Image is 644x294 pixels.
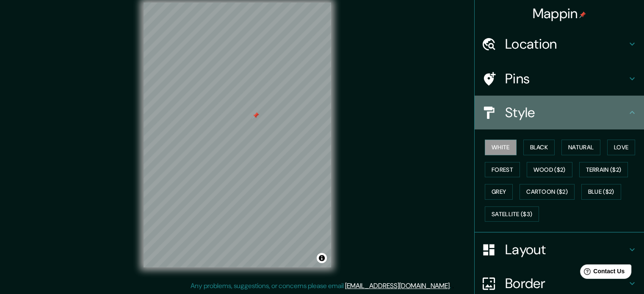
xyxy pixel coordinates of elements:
button: White [485,140,517,155]
h4: Border [505,275,627,292]
img: pin-icon.png [579,11,586,18]
div: . [451,281,452,291]
button: Satellite ($3) [485,206,539,222]
h4: Pins [505,70,627,87]
button: Cartoon ($2) [520,184,575,200]
div: Layout [475,233,644,267]
button: Toggle attribution [317,253,327,263]
button: Forest [485,162,520,178]
button: Blue ($2) [581,184,621,200]
a: [EMAIL_ADDRESS][DOMAIN_NAME] [345,281,450,290]
h4: Mappin [533,5,586,22]
button: Terrain ($2) [579,162,628,178]
div: Pins [475,62,644,96]
button: Natural [561,140,600,155]
button: Grey [485,184,513,200]
iframe: Help widget launcher [569,261,635,285]
button: Wood ($2) [527,162,572,178]
button: Black [523,140,555,155]
h4: Style [505,104,627,121]
div: . [452,281,454,291]
div: Style [475,96,644,129]
h4: Location [505,36,627,52]
div: Location [475,27,644,61]
button: Love [607,140,635,155]
canvas: Map [144,3,331,267]
p: Any problems, suggestions, or concerns please email . [191,281,451,291]
h4: Layout [505,241,627,258]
